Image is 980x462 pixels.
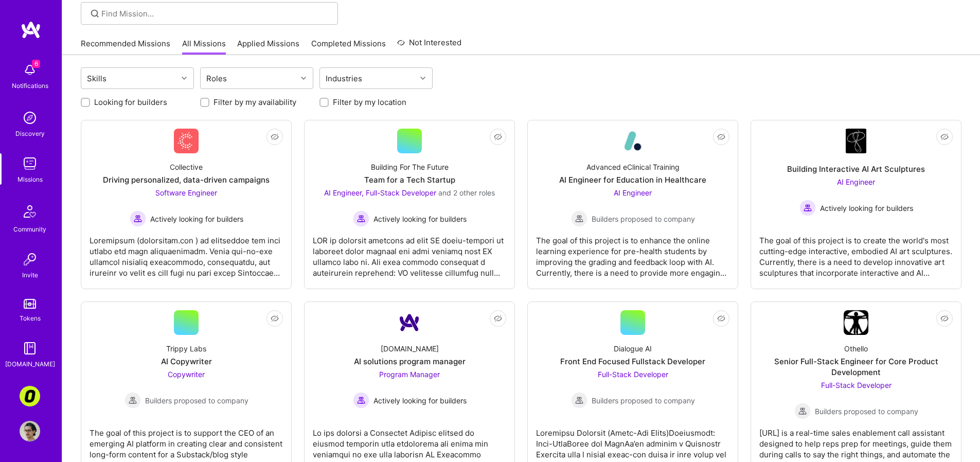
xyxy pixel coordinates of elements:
img: User Avatar [20,421,40,441]
img: Builders proposed to company [571,210,587,227]
div: Tokens [20,313,41,324]
a: Company LogoCollectiveDriving personalized, data-driven campaignsSoftware Engineer Actively looki... [90,129,283,280]
span: 6 [32,60,40,68]
label: Filter by my location [333,97,406,108]
div: Trippy Labs [166,343,206,354]
img: Actively looking for builders [130,210,146,227]
span: and 2 other roles [438,188,495,197]
span: AI Engineer [837,177,875,186]
div: Industries [323,71,365,86]
a: Not Interested [397,37,461,55]
div: Building Interactive AI Art Sculptures [787,164,925,174]
i: icon SearchGrey [89,8,101,20]
a: Applied Missions [237,38,299,55]
img: Builders proposed to company [124,392,141,408]
div: Othello [844,343,868,354]
input: Find Mission... [101,8,330,19]
span: Copywriter [168,370,205,379]
div: [DOMAIN_NAME] [381,343,439,354]
i: icon EyeClosed [271,133,279,141]
div: Invite [22,270,38,280]
div: Missions [17,174,43,185]
a: Company LogoBuilding Interactive AI Art SculpturesAI Engineer Actively looking for buildersActive... [759,129,953,280]
img: Builders proposed to company [794,403,811,419]
img: discovery [20,108,40,128]
a: Completed Missions [311,38,386,55]
img: Community [17,199,42,224]
i: icon EyeClosed [940,133,949,141]
span: Program Manager [379,370,440,379]
i: icon EyeClosed [271,314,279,323]
div: Skills [84,71,109,86]
div: The goal of this project is to create the world's most cutting-edge interactive, embodied AI art ... [759,227,953,278]
span: AI Engineer [614,188,652,197]
i: icon Chevron [182,76,187,81]
img: Company Logo [620,129,645,153]
div: Discovery [15,128,45,139]
img: Corner3: Building an AI User Researcher [20,386,40,406]
img: Company Logo [846,129,866,153]
img: teamwork [20,153,40,174]
div: Roles [204,71,229,86]
a: Recommended Missions [81,38,170,55]
i: icon EyeClosed [717,133,725,141]
div: Loremipsum (dolorsitam.con ) ad elitseddoe tem inci utlabo etd magn aliquaenimadm. Venia qui-no-e... [90,227,283,278]
span: Builders proposed to company [592,214,695,224]
div: Front End Focused Fullstack Developer [560,356,705,367]
div: Notifications [12,80,48,91]
div: LOR ip dolorsit ametcons ad elit SE doeiu-tempori ut laboreet dolor magnaal eni admi veniamq nost... [313,227,506,278]
img: Actively looking for builders [353,392,369,408]
label: Looking for builders [94,97,167,108]
a: Company LogoAdvanced eClinical TrainingAI Engineer for Education in HealthcareAI Engineer Builder... [536,129,729,280]
div: Dialogue AI [614,343,652,354]
img: Company Logo [844,310,868,335]
span: Full-Stack Developer [598,370,668,379]
div: AI Engineer for Education in Healthcare [559,174,706,185]
img: logo [21,21,41,39]
div: Collective [170,162,203,172]
a: User Avatar [17,421,43,441]
div: AI solutions program manager [354,356,466,367]
div: Building For The Future [371,162,449,172]
div: The goal of this project is to enhance the online learning experience for pre-health students by ... [536,227,729,278]
img: tokens [24,299,36,309]
label: Filter by my availability [213,97,296,108]
img: Company Logo [397,310,422,335]
div: Team for a Tech Startup [364,174,455,185]
div: Community [13,224,46,235]
a: Corner3: Building an AI User Researcher [17,386,43,406]
i: icon EyeClosed [717,314,725,323]
div: Advanced eClinical Training [586,162,680,172]
span: Actively looking for builders [150,214,243,224]
img: Actively looking for builders [353,210,369,227]
div: AI Copywriter [161,356,212,367]
span: Actively looking for builders [373,214,467,224]
img: Company Logo [174,129,199,153]
div: Senior Full-Stack Engineer for Core Product Development [759,356,953,378]
img: bell [20,60,40,80]
span: Software Engineer [155,188,217,197]
span: Actively looking for builders [820,203,913,214]
i: icon Chevron [301,76,306,81]
img: Invite [20,249,40,270]
div: Driving personalized, data-driven campaigns [103,174,270,185]
i: icon EyeClosed [494,133,502,141]
span: Builders proposed to company [145,395,248,406]
a: All Missions [182,38,226,55]
i: icon Chevron [420,76,425,81]
span: AI Engineer, Full-Stack Developer [324,188,436,197]
span: Builders proposed to company [815,406,918,417]
img: Builders proposed to company [571,392,587,408]
img: guide book [20,338,40,359]
div: [DOMAIN_NAME] [5,359,55,369]
span: Actively looking for builders [373,395,467,406]
img: Actively looking for builders [799,200,816,216]
i: icon EyeClosed [940,314,949,323]
span: Builders proposed to company [592,395,695,406]
a: Building For The FutureTeam for a Tech StartupAI Engineer, Full-Stack Developer and 2 other roles... [313,129,506,280]
i: icon EyeClosed [494,314,502,323]
span: Full-Stack Developer [821,381,892,389]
